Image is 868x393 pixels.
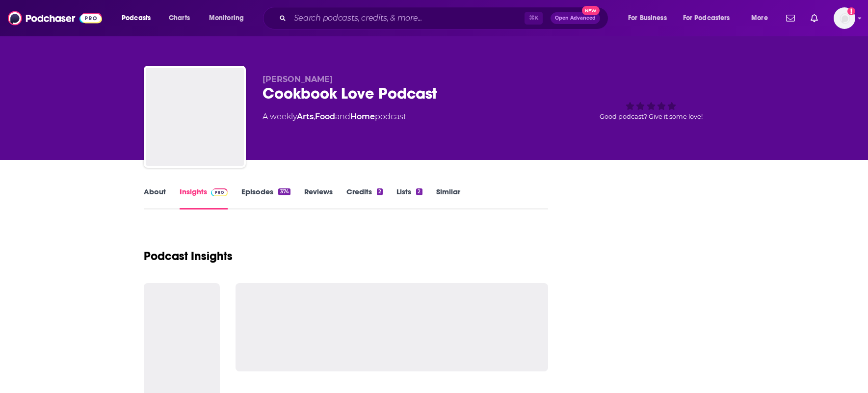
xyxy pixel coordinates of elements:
div: Search podcasts, credits, & more... [272,7,618,29]
a: Similar [436,187,460,210]
span: Open Advanced [555,16,596,21]
span: For Business [628,11,667,25]
button: open menu [115,10,163,26]
a: Credits2 [346,187,383,210]
a: Show notifications dropdown [782,10,799,26]
a: Food [315,112,335,121]
span: ⌘ K [525,12,543,25]
span: Logged in as ocharlson [834,7,855,29]
img: Podchaser - Follow, Share and Rate Podcasts [8,9,102,27]
div: A weekly podcast [263,111,406,123]
button: open menu [744,10,780,26]
a: InsightsPodchaser Pro [180,187,228,210]
button: Show profile menu [834,7,855,29]
button: open menu [621,10,679,26]
span: Good podcast? Give it some love! [600,113,703,120]
img: User Profile [834,7,855,29]
a: About [144,187,166,210]
span: More [751,11,768,25]
span: [PERSON_NAME] [263,75,333,84]
div: 2 [416,188,422,195]
span: and [335,112,350,121]
a: Episodes374 [241,187,290,210]
h1: Podcast Insights [144,249,233,263]
a: Home [350,112,375,121]
button: open menu [677,10,744,26]
a: Charts [162,10,196,26]
div: 374 [278,188,290,195]
a: Show notifications dropdown [807,10,822,26]
span: Podcasts [122,11,151,25]
span: Charts [169,11,190,25]
span: , [314,112,315,121]
input: Search podcasts, credits, & more... [290,10,525,26]
span: New [582,6,600,15]
span: For Podcasters [683,11,730,25]
a: Reviews [304,187,333,210]
button: open menu [202,10,257,26]
a: Lists2 [396,187,422,210]
div: Good podcast? Give it some love! [578,75,725,135]
svg: Add a profile image [847,7,855,15]
div: 2 [377,188,383,195]
img: Podchaser Pro [211,188,228,196]
a: Arts [297,112,314,121]
span: Monitoring [209,11,244,25]
button: Open AdvancedNew [551,12,600,24]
